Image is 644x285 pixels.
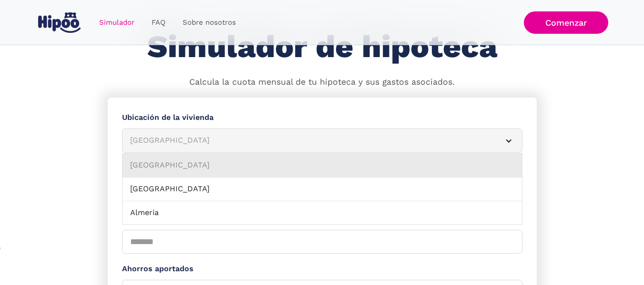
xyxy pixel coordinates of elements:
[122,153,522,225] nav: [GEOGRAPHIC_DATA]
[123,154,522,177] a: [GEOGRAPHIC_DATA]
[122,263,522,275] label: Ahorros aportados
[122,128,522,153] article: [GEOGRAPHIC_DATA]
[123,177,522,201] a: [GEOGRAPHIC_DATA]
[91,13,143,32] a: Simulador
[130,135,491,147] div: [GEOGRAPHIC_DATA]
[524,11,608,34] a: Comenzar
[36,9,83,37] a: home
[147,29,497,64] h1: Simulador de hipoteca
[143,13,174,32] a: FAQ
[123,201,522,225] a: Almeria
[174,13,245,32] a: Sobre nosotros
[122,112,522,124] label: Ubicación de la vivienda
[189,76,455,88] p: Calcula la cuota mensual de tu hipoteca y sus gastos asociados.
